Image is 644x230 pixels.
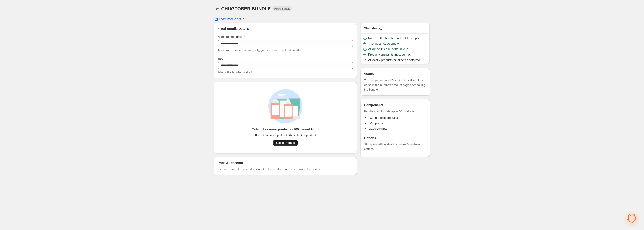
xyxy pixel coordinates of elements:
h3: Components [364,103,384,107]
span: Learn how to setup [219,17,244,21]
span: Select Product [276,141,295,145]
span: Title of the bundle product [218,71,252,74]
span: All option titles must be unique [368,47,408,51]
span: Product constraints must be met [368,52,410,57]
h3: Checklist [364,26,378,30]
span: 0/100 variants [369,127,387,130]
span: 0/3 options [369,121,383,125]
span: 0/30 bundled products [369,116,398,119]
button: Back [214,5,220,12]
label: Title [218,56,225,61]
span: Fixed bundle is applied to the selected product [255,133,316,138]
span: Bundles can include up to 30 products [364,109,426,114]
button: Select Product [273,140,298,146]
div: Open chat [625,212,639,225]
span: At least 2 products must be be selected [368,58,420,62]
span: Fixed Bundle [274,7,290,10]
span: Title must not be empty [368,41,399,46]
span: Shoppers will be able to choose from these options [364,142,426,151]
h1: CHUGTOBER BUNDLE [221,6,271,11]
h3: Status [364,72,426,76]
h3: Fixed Bundle Details [218,26,353,31]
span: Please change the price & discount in the product page after saving the bundle [218,167,321,172]
h3: Select 2 or more products (100 variant limit) [252,127,319,131]
h3: Options [364,136,426,140]
span: Name of the bundle must not be empty [368,36,419,40]
button: Learn how to setup [211,16,247,22]
label: Name of the bundle [218,35,246,39]
span: For Admin naming purpose only, your customers will not see this [218,49,302,52]
span: To change the bundle's status to active, please do so in the bundle's product page after saving t... [364,78,426,92]
h3: Price & Discount [218,161,243,165]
